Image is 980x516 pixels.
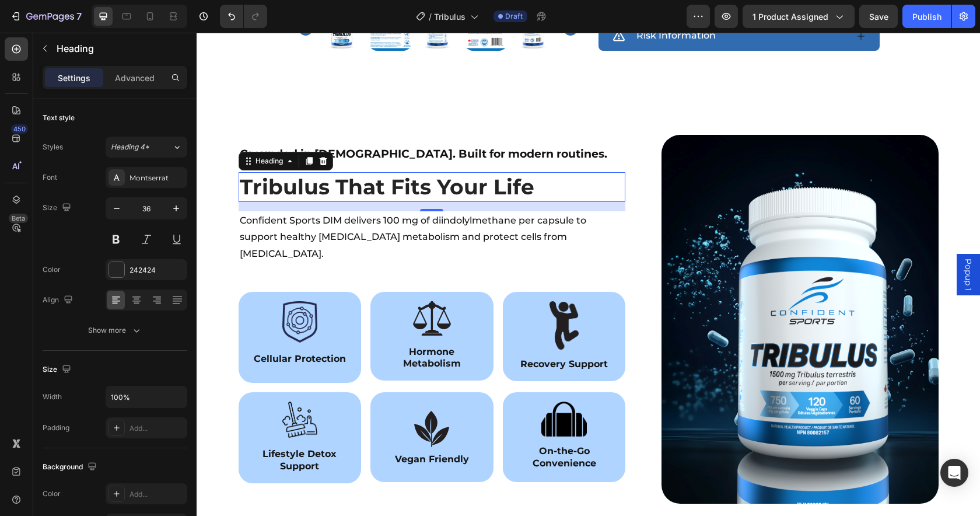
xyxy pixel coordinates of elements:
img: gempages_558376084387660702-1a30ea3b-9f06-497d-82f9-d0e198ab6227.png [216,269,254,303]
span: Draft [505,11,523,22]
p: Vegan Friendly [184,421,286,433]
button: Show more [43,320,187,341]
div: Color [43,489,61,499]
img: gempages_558376084387660702-2a0aede7-bb37-4d0d-a35d-c5a4404ed057.png [345,369,391,404]
p: Heading [57,41,183,55]
p: Lifestyle Detox Support [52,416,155,440]
h2: Rich Text Editor. Editing area: main [42,140,429,169]
span: Heading 4* [111,142,149,152]
p: 7 [76,9,82,23]
img: gempages_558376084387660702-ec7642df-68d8-4288-9df1-ff1c56ce8a8e.svg [218,378,253,414]
strong: Tribulus That Fits Your Life [43,141,338,167]
p: Cellular Protection [52,320,155,333]
div: Size [43,200,73,216]
div: 450 [11,124,28,134]
div: Align [43,292,75,308]
div: Heading [57,123,89,134]
img: gempages_558376084387660702-8facadb6-73a6-48e9-85e5-252fd726c526.png [465,102,741,471]
div: Add... [129,489,184,500]
img: gempages_558376084387660702-76bed4a7-19a9-4892-822e-7213edfdca97.png [86,269,121,310]
h2: Rich Text Editor. Editing area: main [42,113,429,130]
span: Save [869,12,888,22]
div: Montserrat [129,173,184,183]
img: gempages_558376084387660702-6d75dc16-b594-4814-ae74-05bb0d6ebbe5.png [86,369,121,405]
button: Publish [902,5,951,28]
span: / [429,11,432,23]
span: Tribulus [434,11,466,23]
div: Add... [129,423,184,434]
p: On-the-Go Convenience [317,413,419,437]
button: Save [859,5,898,28]
p: Advanced [115,72,155,84]
input: Auto [106,386,187,407]
div: 242424 [129,265,184,276]
iframe: Design area [197,33,980,516]
div: Background [43,459,99,475]
img: gempages_558376084387660702-6f657e64-bd36-4fcf-87fb-ccb7ccd12f77.png [353,269,382,317]
div: Color [43,264,61,275]
div: Styles [43,142,63,152]
div: Width [43,392,62,402]
strong: Recovery Support [324,326,411,337]
div: Text style [43,113,75,123]
div: Show more [88,325,142,336]
p: Hormone Metabolism [184,313,286,338]
div: Open Intercom Messenger [940,459,968,487]
div: Publish [912,11,942,23]
button: 7 [5,5,87,28]
div: Font [43,172,57,183]
span: 1 product assigned [752,11,828,23]
div: Undo/Redo [220,5,267,28]
p: Grounded in [DEMOGRAPHIC_DATA]. Built for modern routines. [43,114,428,129]
div: Padding [43,423,69,433]
p: Settings [58,72,90,84]
div: Beta [9,214,28,223]
button: Heading 4* [106,137,187,158]
button: 1 product assigned [743,5,855,28]
span: Popup 1 [766,226,778,258]
div: Size [43,362,73,378]
h2: Confident Sports DIM delivers 100 mg of diindolylmethane per capsule to support healthy [MEDICAL_... [42,179,429,231]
